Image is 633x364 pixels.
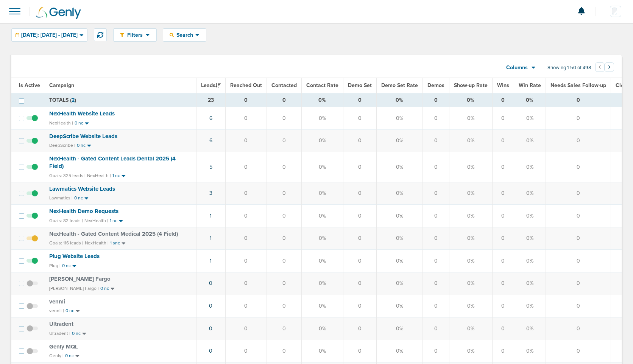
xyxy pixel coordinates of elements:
td: 0% [301,107,343,130]
button: Go to next page [605,62,614,72]
td: 0 [423,272,449,295]
td: 0% [376,93,423,107]
td: 0 [225,93,267,107]
span: Genly MQL [49,343,78,350]
a: 3 [209,190,212,196]
td: 0 [492,182,514,205]
td: 0% [376,205,423,227]
td: 0% [449,317,492,340]
span: vennli [49,298,65,305]
small: vennli | [49,308,64,313]
td: 0 [267,129,301,152]
span: 2 [72,97,75,103]
td: 0 [267,182,301,205]
td: 0 [343,250,376,272]
a: 1 [210,258,212,264]
small: DeepScribe | [49,143,75,148]
td: 0 [343,272,376,295]
td: TOTALS ( ) [45,93,196,107]
td: 0% [301,227,343,250]
td: 0% [449,152,492,182]
span: Contacted [271,82,297,89]
small: Goals: 82 leads | [49,218,83,224]
span: Showing 1-50 of 498 [547,65,591,71]
a: 1 [210,235,212,241]
td: 0% [376,250,423,272]
td: 0 [546,317,611,340]
a: 6 [209,115,212,121]
td: 0% [376,182,423,205]
small: NexHealth | [85,240,109,246]
td: 0% [301,205,343,227]
td: 0 [492,317,514,340]
td: 0 [343,93,376,107]
td: 0% [301,272,343,295]
span: Plug Website Leads [49,253,100,260]
span: NexHealth - Gated Content Leads Dental 2025 (4 Field) [49,155,176,170]
td: 0 [267,272,301,295]
td: 0 [225,227,267,250]
td: 0% [514,182,546,205]
small: Ultradent | [49,331,70,336]
td: 0 [225,107,267,130]
td: 0 [492,340,514,362]
td: 0 [225,152,267,182]
img: Genly [36,7,81,19]
td: 0 [343,205,376,227]
td: 0% [514,250,546,272]
td: 0% [449,107,492,130]
td: 0% [301,152,343,182]
span: NexHealth Website Leads [49,110,115,117]
td: 0% [376,272,423,295]
td: 23 [196,93,225,107]
a: 0 [209,348,212,354]
small: 0 nc [100,286,109,291]
span: Needs Sales Follow-up [550,82,606,89]
td: 0 [492,107,514,130]
small: 0 nc [65,308,74,314]
td: 0% [514,107,546,130]
td: 0 [267,205,301,227]
small: 0 nc [74,195,83,201]
small: Lawmatics | [49,195,73,201]
span: Filters [124,32,146,38]
td: 0% [449,93,492,107]
td: 0 [546,295,611,317]
td: 0 [225,205,267,227]
a: 6 [209,137,212,144]
td: 0% [376,107,423,130]
span: Contact Rate [306,82,338,89]
td: 0 [225,250,267,272]
td: 0 [267,93,301,107]
td: 0 [423,93,449,107]
td: 0 [343,227,376,250]
td: 0 [423,129,449,152]
span: Search [174,32,195,38]
span: Reached Out [230,82,262,89]
small: 1 nc [112,173,120,179]
td: 0 [546,129,611,152]
span: Demos [427,82,444,89]
span: NexHealth Demo Requests [49,208,118,215]
td: 0 [225,340,267,362]
td: 0 [267,317,301,340]
td: 0% [514,272,546,295]
span: Ultradent [49,320,73,327]
td: 0% [514,152,546,182]
td: 0 [267,227,301,250]
td: 0% [301,182,343,205]
td: 0% [449,340,492,362]
td: 0% [514,295,546,317]
td: 0 [343,317,376,340]
td: 0% [376,129,423,152]
td: 0 [423,107,449,130]
span: DeepScribe Website Leads [49,133,117,140]
small: Goals: 325 leads | [49,173,86,179]
small: Goals: 116 leads | [49,240,83,246]
span: Campaign [49,82,74,89]
td: 0% [376,227,423,250]
td: 0% [514,317,546,340]
td: 0 [546,227,611,250]
td: 0 [423,317,449,340]
td: 0 [225,182,267,205]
